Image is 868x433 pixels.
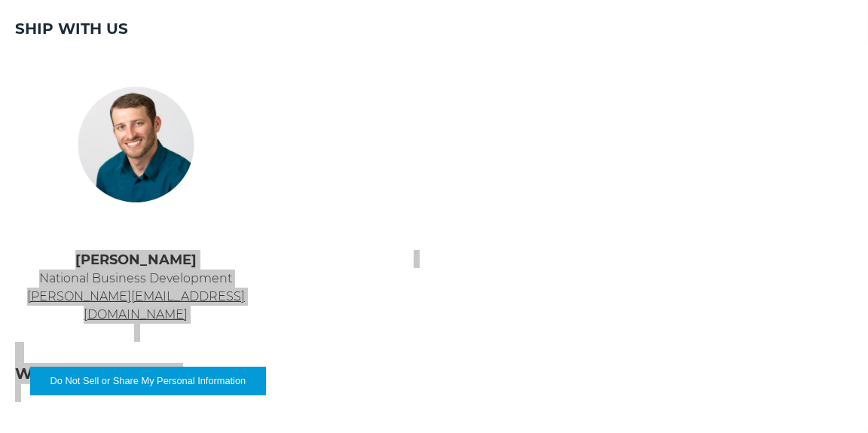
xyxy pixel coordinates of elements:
button: Do Not Sell or Share My Personal Information [30,367,266,395]
h4: [PERSON_NAME] [15,250,257,270]
a: [PERSON_NAME][EMAIL_ADDRESS][DOMAIN_NAME] [27,289,245,322]
iframe: Chat Widget [793,361,868,433]
h3: We are here to help! [15,363,853,384]
p: National Business Development [15,270,257,288]
h3: SHIP WITH US [15,18,853,39]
